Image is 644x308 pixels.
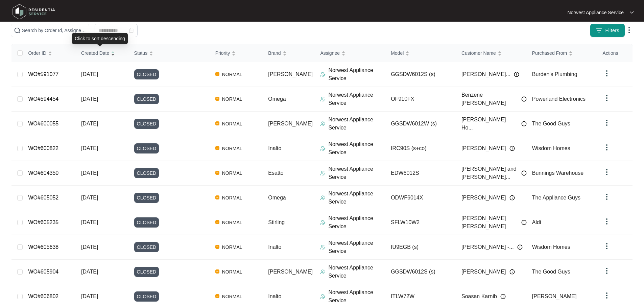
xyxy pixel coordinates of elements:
img: dropdown arrow [603,119,611,127]
th: Status [129,44,210,62]
span: Benzene [PERSON_NAME] [461,91,518,107]
div: Click to sort descending [72,33,128,44]
td: GGSDW6012S (s) [385,62,456,87]
img: dropdown arrow [603,242,611,250]
a: WO#605638 [28,244,58,250]
p: Norwest Appliance Service [328,66,385,82]
span: Status [134,49,148,57]
p: Norwest Appliance Service [328,116,385,132]
span: Inalto [268,145,281,151]
img: Info icon [521,220,527,225]
img: Info icon [509,146,515,151]
img: filter icon [596,27,602,34]
th: Customer Name [456,44,527,62]
td: SFLW10W2 [385,210,456,235]
td: IRC90S (s+co) [385,136,456,161]
span: Stirling [268,219,285,225]
img: dropdown arrow [603,69,611,77]
span: Wisdom Homes [532,145,570,151]
img: dropdown arrow [603,193,611,201]
td: ODWF6014X [385,186,456,210]
span: [PERSON_NAME] [461,268,506,276]
img: Vercel Logo [215,171,219,175]
span: Purchased From [532,49,567,57]
img: Info icon [521,170,527,176]
a: WO#604350 [28,170,58,176]
img: Vercel Logo [215,72,219,76]
span: NORMAL [219,169,245,177]
img: Vercel Logo [215,245,219,249]
a: WO#600822 [28,145,58,151]
td: GGSDW6012S (s) [385,260,456,284]
span: [PERSON_NAME]... [461,70,510,78]
td: OF910FX [385,87,456,112]
span: Esatto [268,170,283,176]
img: dropdown arrow [603,168,611,176]
span: [DATE] [81,96,98,102]
a: WO#605052 [28,195,58,200]
span: Soasan Karnib [461,292,497,301]
span: CLOSED [134,119,159,129]
img: Assigner Icon [320,269,326,275]
img: Vercel Logo [215,121,219,125]
img: Info icon [500,294,506,299]
th: Priority [210,44,263,62]
span: [PERSON_NAME] [268,121,313,126]
span: CLOSED [134,94,159,104]
p: Norwest Appliance Service [328,214,385,231]
span: Inalto [268,244,281,250]
span: [PERSON_NAME] and [PERSON_NAME]... [461,165,518,181]
span: NORMAL [219,194,245,202]
td: IU9EGB (s) [385,235,456,260]
img: Vercel Logo [215,195,219,199]
span: Brand [268,49,281,57]
span: Omega [268,195,286,200]
span: CLOSED [134,69,159,79]
img: dropdown arrow [603,267,611,275]
span: The Good Guys [532,269,570,275]
span: NORMAL [219,120,245,128]
a: WO#594454 [28,96,58,102]
span: CLOSED [134,193,159,203]
img: Assigner Icon [320,146,326,151]
p: Norwest Appliance Service [328,91,385,107]
img: Assigner Icon [320,195,326,200]
a: WO#591077 [28,71,58,77]
span: The Good Guys [532,121,570,126]
span: Omega [268,96,286,102]
th: Assignee [315,44,385,62]
p: Norwest Appliance Service [328,140,385,157]
img: dropdown arrow [603,143,611,151]
img: Assigner Icon [320,244,326,250]
img: Info icon [514,72,519,77]
a: WO#606802 [28,293,58,299]
img: Vercel Logo [215,269,219,274]
img: Vercel Logo [215,294,219,298]
span: Priority [215,49,230,57]
span: [PERSON_NAME] [461,144,506,152]
img: Vercel Logo [215,97,219,101]
td: GGSDW6012W (s) [385,112,456,136]
span: Powerland Electronics [532,96,586,102]
img: dropdown arrow [603,94,611,102]
img: Info icon [517,244,523,250]
span: [PERSON_NAME] -... [461,243,514,251]
span: CLOSED [134,242,159,252]
img: dropdown arrow [630,11,634,14]
span: NORMAL [219,243,245,251]
span: NORMAL [219,95,245,103]
p: Norwest Appliance Service [328,165,385,181]
img: Info icon [509,195,515,200]
th: Model [385,44,456,62]
span: [DATE] [81,244,98,250]
span: [DATE] [81,219,98,225]
span: [DATE] [81,195,98,200]
span: CLOSED [134,217,159,228]
span: [DATE] [81,71,98,77]
td: EDW6012S [385,161,456,186]
span: NORMAL [219,144,245,152]
span: Order ID [28,49,46,57]
span: Bunnings Warehouse [532,170,583,176]
img: residentia service logo [10,2,57,22]
img: dropdown arrow [625,26,633,34]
